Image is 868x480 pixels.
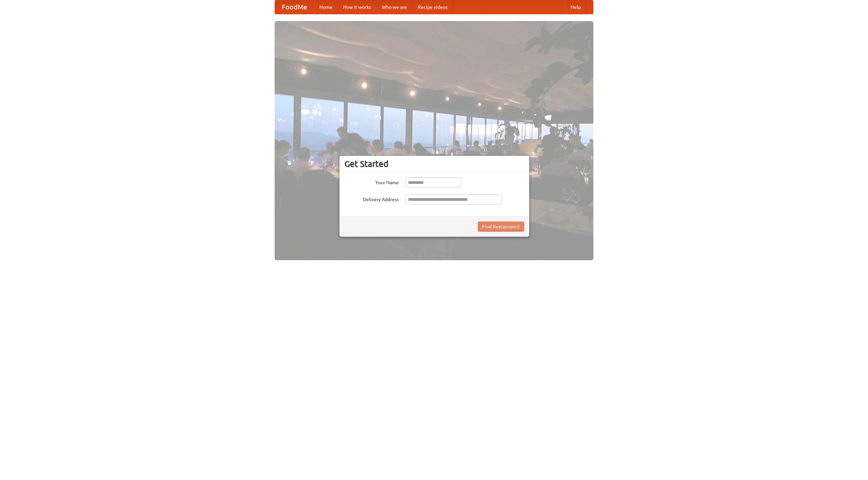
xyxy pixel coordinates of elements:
label: Your Name [344,177,399,186]
a: FoodMe [275,0,314,14]
a: Who we are [376,0,412,14]
a: Recipe videos [412,0,453,14]
a: How it works [338,0,376,14]
button: Find Restaurants! [478,222,524,232]
a: Help [565,0,586,14]
a: Home [314,0,338,14]
label: Delivery Address [344,194,399,203]
h3: Get Started [344,159,524,169]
